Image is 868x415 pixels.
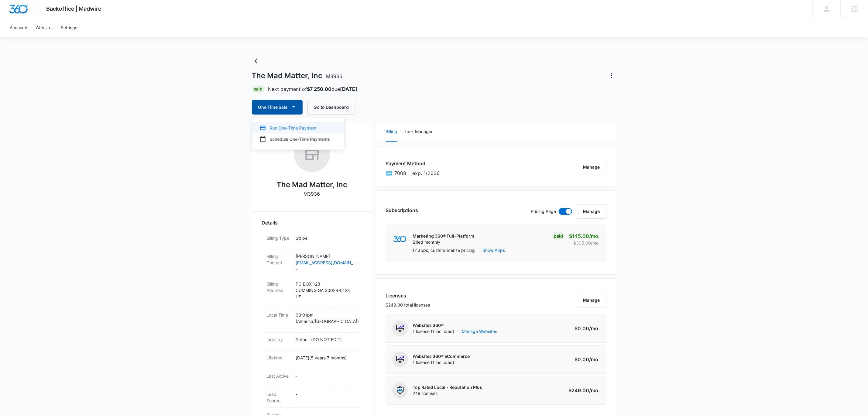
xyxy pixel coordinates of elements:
[413,328,497,334] span: 1 license (1 included)
[46,5,102,12] span: Backoffice | Madwire
[395,170,407,177] span: American Express ending with
[413,322,497,328] p: Websites 360®
[296,253,357,259] p: [PERSON_NAME]
[483,247,505,253] button: Show Apps
[413,170,440,177] span: exp. 1/2026
[267,253,291,266] dt: Billing Contact
[307,100,355,115] button: Go to Dashboard
[32,18,57,37] a: Websites
[262,387,362,408] div: Lead Source-
[268,85,358,93] p: Next payment of due
[589,387,600,393] span: /mo.
[386,160,440,167] h3: Payment Method
[267,355,291,361] dt: Lifetime
[386,292,430,299] h3: Licenses
[57,18,81,37] a: Settings
[577,160,606,174] button: Manage
[531,208,556,215] p: Pricing Page
[267,336,291,343] dt: Industry
[393,236,407,242] img: marketing360Logo
[260,136,330,142] div: Schedule One-Time Payments
[577,204,606,219] button: Manage
[413,239,475,245] p: Billed monthly
[326,73,343,79] span: M3936
[413,359,470,365] span: 1 license (1 included)
[296,281,357,300] p: PO BOX 128 CUMMING , GA 30028-0128 US
[386,122,397,142] button: Billing
[260,125,330,131] div: Run One-Time Payment
[577,293,606,307] button: Manage
[386,207,418,214] h3: Subscriptions
[413,384,482,390] p: Top Rated Local - Reputation Plus
[569,232,600,240] p: $145.00
[252,122,345,134] button: Run One-Time Payment
[574,240,591,245] s: $395.00
[267,281,291,293] dt: Billing Address
[296,253,357,273] dd: -
[296,373,357,379] p: -
[571,325,600,332] p: $0.00
[304,190,320,197] p: M3936
[589,233,600,239] span: /mo.
[267,391,291,404] dt: Lead Source
[252,56,262,66] button: Back
[276,179,347,190] h2: The Mad Matter, Inc
[591,240,600,245] span: /mo.
[307,86,332,92] strong: $7,250.00
[252,134,345,145] button: Schedule One-Time Payments
[262,277,362,308] div: Billing AddressPO BOX 128CUMMING,GA 30028-0128US
[413,390,482,396] span: 249 licenses
[607,71,616,81] button: Actions
[267,312,291,318] dt: Local Time
[262,219,278,226] span: Details
[252,85,265,93] div: Paid
[267,235,291,241] dt: Billing Type
[262,308,362,333] div: Local Time03:01pm (America/[GEOGRAPHIC_DATA])
[413,233,475,239] p: Marketing 360® Full-Platform
[569,387,600,394] p: $249.00
[589,325,600,331] span: /mo.
[413,247,475,253] p: 17 apps, custom license pricing
[296,259,357,266] a: [EMAIL_ADDRESS][DOMAIN_NAME]
[571,356,600,363] p: $0.00
[262,351,362,369] div: Lifetime[DATE](5 years 7 months)
[552,232,565,240] div: Paid
[262,249,362,277] div: Billing Contact[PERSON_NAME][EMAIL_ADDRESS][DOMAIN_NAME]-
[413,353,470,359] p: Websites 360® eCommerce
[296,312,357,324] p: 03:01pm ( America/[GEOGRAPHIC_DATA] )
[386,302,430,308] p: $249.00 total licenses
[296,355,357,361] p: [DATE] ( 5 years 7 months )
[462,328,497,334] a: Manage Websites
[405,122,433,142] button: Task Manager
[296,336,357,343] p: Default (DO NOT EDIT)
[589,356,600,362] span: /mo.
[262,369,362,387] div: Last Active-
[262,231,362,249] div: Billing TypeStripe
[252,71,343,80] h1: The Mad Matter, Inc
[267,373,291,379] dt: Last Active
[296,391,357,397] p: -
[340,86,358,92] strong: [DATE]
[6,18,32,37] a: Accounts
[296,235,357,241] p: Stripe
[252,100,303,115] button: One Time Sale
[262,333,362,351] div: IndustryDefault (DO NOT EDIT)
